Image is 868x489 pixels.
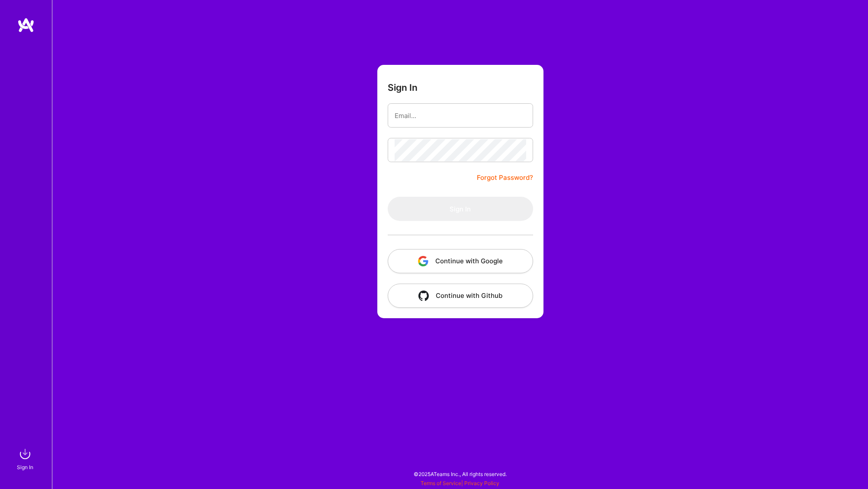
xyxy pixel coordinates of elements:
span: | [421,480,499,486]
img: icon [418,256,428,266]
img: sign in [16,445,34,463]
button: Continue with Github [388,284,533,308]
a: Privacy Policy [464,480,499,486]
div: © 2025 ATeams Inc., All rights reserved. [52,463,868,485]
a: sign inSign In [18,445,34,472]
input: Email... [395,105,526,127]
button: Continue with Google [388,249,533,273]
button: Sign In [388,197,533,221]
h3: Sign In [388,82,418,93]
a: Forgot Password? [477,173,533,183]
img: icon [418,291,429,301]
div: Sign In [17,463,33,472]
img: logo [17,17,35,33]
a: Terms of Service [421,480,461,486]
